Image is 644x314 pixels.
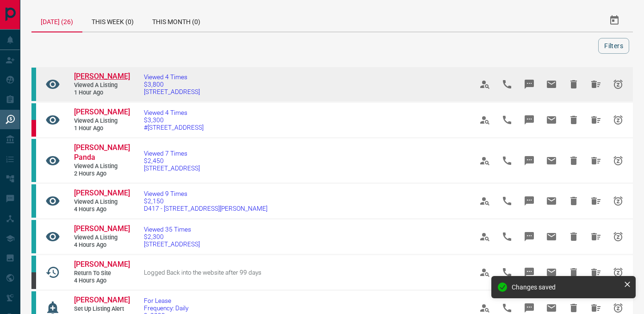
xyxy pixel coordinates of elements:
span: Viewed a Listing [74,82,130,89]
a: Viewed 9 Times$2,150D417 - [STREET_ADDRESS][PERSON_NAME] [144,190,267,212]
span: Call [496,190,518,212]
span: Snooze [607,226,629,248]
a: [PERSON_NAME] [74,72,130,82]
a: [PERSON_NAME] [74,107,130,117]
span: $2,300 [144,233,200,240]
a: Viewed 4 Times$3,800[STREET_ADDRESS] [144,73,200,95]
span: Hide All from Sue Thompson [585,109,607,131]
span: Email [540,190,563,212]
span: Email [540,226,563,248]
span: Hide All from Suiyin Lin [585,226,607,248]
div: condos.ca [31,139,36,182]
span: View Profile [474,261,496,283]
span: Viewed a Listing [74,117,130,125]
span: Snooze [607,261,629,283]
span: Hide [563,261,585,283]
span: For Lease [144,297,188,304]
div: [DATE] (26) [31,9,82,32]
a: [PERSON_NAME] Panda [74,143,130,163]
span: Frequency: Daily [144,304,188,312]
span: $2,450 [144,157,200,164]
span: Set up Listing Alert [74,305,130,313]
span: Message [518,109,540,131]
span: Message [518,150,540,172]
span: [STREET_ADDRESS] [144,88,200,95]
span: Call [496,226,518,248]
span: 1 hour ago [74,125,130,132]
span: Call [496,109,518,131]
div: property.ca [31,120,36,137]
a: [PERSON_NAME] [74,260,130,270]
span: Snooze [607,109,629,131]
span: Email [540,73,563,95]
span: View Profile [474,190,496,212]
span: Viewed a Listing [74,198,130,206]
div: This Month (0) [143,9,210,31]
span: 4 hours ago [74,206,130,214]
div: This Week (0) [82,9,143,31]
a: Viewed 4 Times$3,300#[STREET_ADDRESS] [144,109,204,131]
span: Call [496,73,518,95]
span: Hide All from Mila Aslan [585,261,607,283]
span: [PERSON_NAME] [74,224,130,233]
span: [STREET_ADDRESS] [144,164,200,172]
div: Changes saved [512,283,620,291]
span: [PERSON_NAME] Panda [74,143,130,162]
span: View Profile [474,73,496,95]
span: Email [540,261,563,283]
span: [PERSON_NAME] [74,295,130,304]
span: [PERSON_NAME] [74,260,130,269]
span: Hide [563,190,585,212]
span: View Profile [474,109,496,131]
div: condos.ca [31,184,36,218]
a: Viewed 35 Times$2,300[STREET_ADDRESS] [144,226,200,248]
span: $3,800 [144,81,200,88]
span: Message [518,226,540,248]
span: 1 hour ago [74,89,130,97]
span: 2 hours ago [74,170,130,178]
span: #[STREET_ADDRESS] [144,124,204,131]
span: Snooze [607,73,629,95]
span: Hide All from Suiyin Lin [585,190,607,212]
span: [STREET_ADDRESS] [144,240,200,248]
span: Viewed 4 Times [144,109,204,116]
span: Hide All from Namirah Ahmed [585,73,607,95]
span: $3,300 [144,116,204,124]
span: D417 - [STREET_ADDRESS][PERSON_NAME] [144,205,267,212]
div: mrloft.ca [31,272,36,289]
span: Hide [563,109,585,131]
span: Hide [563,226,585,248]
button: Filters [598,38,629,54]
span: Email [540,109,563,131]
span: View Profile [474,150,496,172]
span: Message [518,73,540,95]
span: Viewed 9 Times [144,190,267,197]
div: condos.ca [31,256,36,272]
span: [PERSON_NAME] [74,72,130,81]
span: Viewed 7 Times [144,150,200,157]
span: Viewed 4 Times [144,73,200,81]
span: [PERSON_NAME] [74,107,130,116]
span: Viewed a Listing [74,163,130,170]
span: Hide [563,73,585,95]
span: Logged Back into the website after 99 days [144,269,261,276]
span: Email [540,150,563,172]
a: [PERSON_NAME] [74,295,130,305]
span: Hide [563,150,585,172]
span: Message [518,261,540,283]
span: [PERSON_NAME] [74,188,130,197]
span: View Profile [474,226,496,248]
span: $2,150 [144,197,267,205]
span: Viewed a Listing [74,234,130,242]
span: Return to Site [74,270,130,277]
a: [PERSON_NAME] [74,188,130,198]
div: condos.ca [31,220,36,253]
span: 4 hours ago [74,277,130,285]
span: Message [518,190,540,212]
div: condos.ca [31,68,36,101]
span: 4 hours ago [74,241,130,249]
a: Viewed 7 Times$2,450[STREET_ADDRESS] [144,150,200,172]
span: Hide All from Monali Panda [585,150,607,172]
span: Snooze [607,190,629,212]
button: Select Date Range [603,9,625,31]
